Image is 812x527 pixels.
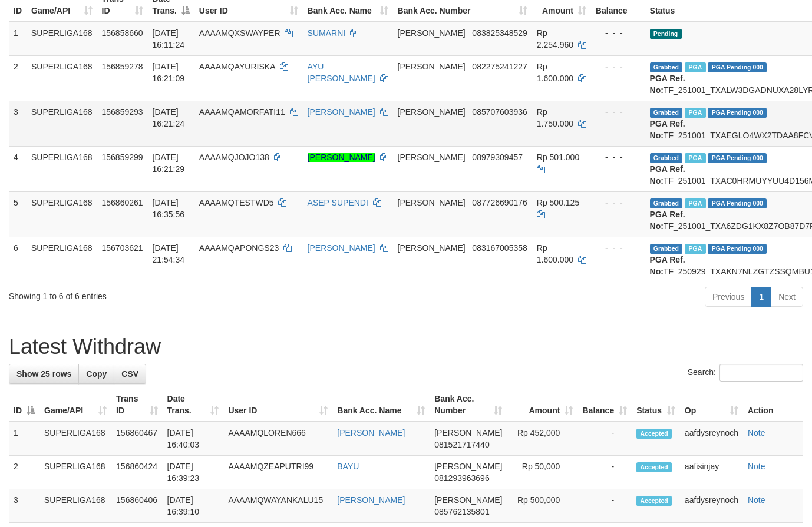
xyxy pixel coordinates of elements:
td: SUPERLIGA168 [27,191,97,237]
a: BAYU [337,462,359,471]
td: 6 [9,237,27,282]
span: Copy 081293963696 to clipboard [434,473,489,483]
span: Grabbed [650,62,683,72]
span: [PERSON_NAME] [434,428,502,437]
td: Rp 452,000 [507,422,577,456]
td: Rp 50,000 [507,456,577,489]
span: [DATE] 16:11:24 [153,28,185,49]
label: Search: [688,364,803,382]
td: SUPERLIGA168 [27,22,97,56]
td: - [577,422,632,456]
a: ASEP SUPENDI [308,198,368,207]
span: Marked by aafmaleo [685,198,705,208]
span: [PERSON_NAME] [398,153,466,162]
td: aafisinjay [680,456,743,489]
span: Copy 083167005358 to clipboard [472,243,527,253]
a: Note [748,462,765,471]
span: AAAAMQAPONGS23 [199,243,279,253]
span: Marked by aafheankoy [685,153,705,163]
span: [DATE] 16:21:24 [153,107,185,128]
td: SUPERLIGA168 [39,422,111,456]
span: Accepted [636,429,672,439]
th: ID: activate to sort column descending [9,388,39,422]
td: 2 [9,55,27,101]
th: Trans ID: activate to sort column ascending [111,388,162,422]
th: Op: activate to sort column ascending [680,388,743,422]
td: SUPERLIGA168 [27,55,97,101]
span: Copy 085762135801 to clipboard [434,507,489,516]
a: [PERSON_NAME] [308,243,375,253]
span: PGA Pending [708,62,767,72]
span: Copy 08979309457 to clipboard [472,153,523,162]
td: AAAAMQZEAPUTRI99 [223,456,332,489]
span: Copy 083825348529 to clipboard [472,28,527,38]
a: [PERSON_NAME] [308,153,375,162]
a: Previous [705,287,752,307]
span: PGA Pending [708,153,767,163]
td: SUPERLIGA168 [27,237,97,282]
div: Showing 1 to 6 of 6 entries [9,286,329,302]
span: PGA Pending [708,108,767,118]
span: Copy 085707603936 to clipboard [472,107,527,117]
span: AAAAMQAYURISKA [199,62,275,71]
span: AAAAMQXSWAYPER [199,28,280,38]
span: 156860261 [102,198,143,207]
span: Grabbed [650,244,683,254]
a: 1 [751,287,771,307]
span: Show 25 rows [16,369,71,379]
span: AAAAMQJOJO138 [199,153,269,162]
td: SUPERLIGA168 [27,146,97,191]
span: Rp 500.125 [537,198,579,207]
div: - - - [596,242,641,254]
span: 156859293 [102,107,143,117]
span: Rp 501.000 [537,153,579,162]
b: PGA Ref. No: [650,255,685,276]
td: [DATE] 16:40:03 [163,422,224,456]
b: PGA Ref. No: [650,164,685,185]
td: SUPERLIGA168 [27,101,97,146]
span: CSV [121,369,138,379]
a: Show 25 rows [9,364,79,384]
span: [PERSON_NAME] [398,28,466,38]
th: Bank Acc. Number: activate to sort column ascending [430,388,507,422]
td: 1 [9,22,27,56]
span: AAAAMQAMORFATI11 [199,107,285,117]
td: 2 [9,456,39,489]
span: Marked by aafchhiseyha [685,244,705,254]
td: aafdysreynoch [680,489,743,523]
span: Rp 2.254.960 [537,28,573,49]
span: 156859299 [102,153,143,162]
th: User ID: activate to sort column ascending [223,388,332,422]
th: Amount: activate to sort column ascending [507,388,577,422]
td: [DATE] 16:39:23 [163,456,224,489]
span: Rp 1.750.000 [537,107,573,128]
td: [DATE] 16:39:10 [163,489,224,523]
a: AYU [PERSON_NAME] [308,62,375,83]
a: SUMARNI [308,28,346,38]
span: [PERSON_NAME] [398,62,466,71]
td: - [577,489,632,523]
span: [DATE] 16:21:29 [153,153,185,174]
b: PGA Ref. No: [650,210,685,231]
td: 3 [9,489,39,523]
span: 156859278 [102,62,143,71]
span: Accepted [636,496,672,506]
div: - - - [596,61,641,72]
a: [PERSON_NAME] [337,428,405,437]
span: Grabbed [650,108,683,118]
a: [PERSON_NAME] [308,107,375,117]
input: Search: [719,364,803,382]
td: 1 [9,422,39,456]
div: - - - [596,27,641,39]
td: Rp 500,000 [507,489,577,523]
span: Rp 1.600.000 [537,62,573,83]
span: 156703621 [102,243,143,253]
a: [PERSON_NAME] [337,495,405,505]
span: AAAAMQTESTWD5 [199,198,274,207]
span: Rp 1.600.000 [537,243,573,264]
span: Accepted [636,462,672,472]
a: Note [748,428,765,437]
span: 156858660 [102,28,143,38]
a: Next [771,287,803,307]
a: Copy [78,364,114,384]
